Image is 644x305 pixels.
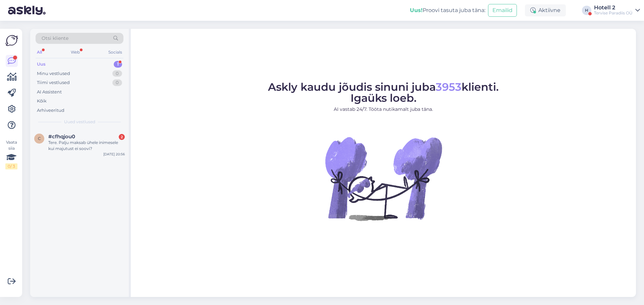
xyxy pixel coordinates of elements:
[5,163,17,169] div: 0 / 3
[37,61,46,68] div: Uus
[42,35,68,42] span: Otsi kliente
[5,139,17,169] div: Vaata siia
[323,118,444,239] img: No Chat active
[64,119,95,125] span: Uued vestlused
[103,152,125,157] div: [DATE] 20:56
[436,80,462,93] span: 3953
[268,106,499,113] p: AI vastab 24/7. Tööta nutikamalt juba täna.
[5,34,18,47] img: Askly Logo
[582,6,591,15] div: H
[525,4,566,16] div: Aktiivne
[268,80,499,104] span: Askly kaudu jõudis sinuni juba klienti. Igaüks loeb.
[48,140,125,152] div: Tere. Palju maksab ühele inimesele kui majutust ei soovi?
[38,136,41,141] span: c
[112,70,122,77] div: 0
[594,10,633,16] div: Tervise Paradiis OÜ
[112,79,122,86] div: 0
[488,4,517,17] button: Emailid
[37,70,70,77] div: Minu vestlused
[594,5,633,10] div: Hotell 2
[114,61,122,68] div: 1
[410,6,485,14] div: Proovi tasuta juba täna:
[48,134,75,140] span: #cfhqjou0
[107,48,123,57] div: Socials
[37,89,62,95] div: AI Assistent
[410,7,423,13] b: Uus!
[119,134,125,140] div: 2
[36,48,43,57] div: All
[69,48,81,57] div: Web
[37,107,64,114] div: Arhiveeritud
[37,98,47,104] div: Kõik
[594,5,640,16] a: Hotell 2Tervise Paradiis OÜ
[37,79,70,86] div: Tiimi vestlused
